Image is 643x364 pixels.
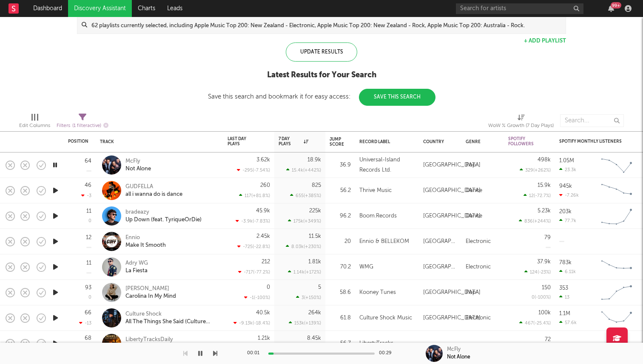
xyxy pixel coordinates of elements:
div: 6.11k [559,269,576,274]
div: All The Things She Said (Culture Shock Version) [125,318,217,326]
div: 8.45k [307,336,321,341]
div: -725 ( -22.8 % ) [237,244,270,249]
div: 1.21k [258,336,270,341]
div: 93 [85,285,91,291]
div: La Fiesta [125,267,148,275]
div: Filters [57,121,108,131]
div: 15.4k ( +442 % ) [286,167,321,173]
span: ( 1 filter active) [72,124,101,128]
div: 153k ( +139 % ) [289,320,321,326]
div: 61.8 [330,313,351,323]
button: Save This Search [359,89,435,106]
div: 56.7 [330,339,351,349]
div: 7 Day Plays [279,136,308,147]
div: Pop [466,288,476,298]
div: Spotify Monthly Listeners [559,139,623,144]
div: 836 ( +244 % ) [519,218,551,224]
div: Electronic [466,262,491,272]
div: 00:29 [379,348,396,358]
div: 1.81k [308,259,321,265]
div: 203k [559,209,572,214]
div: [GEOGRAPHIC_DATA] [423,211,481,221]
div: Boom.Records [359,211,397,221]
div: Edit Columns [19,110,50,135]
div: Latest Results for Your Search [208,70,435,80]
div: 23.3k [559,167,576,172]
a: GUDFELLAall i wanna do is dance [125,183,182,198]
div: Position [68,139,88,144]
div: Jump Score [330,137,344,147]
div: -295 ( -7.54 % ) [237,167,270,173]
div: 36.9 [330,160,351,170]
div: 12 ( -72.7 % ) [524,193,551,198]
div: Country [423,139,453,144]
button: + Add Playlist [524,38,566,44]
div: 0 [88,219,91,223]
div: Save this search and bookmark it for easy access: [208,93,435,100]
div: Dance [466,211,482,221]
div: Not Alone [125,165,151,173]
div: [GEOGRAPHIC_DATA] [423,288,481,298]
div: 225k [309,208,321,214]
div: Electronic [466,237,491,247]
div: 945k [559,183,572,189]
div: 1.14k ( +172 % ) [288,269,321,275]
div: -13 [79,320,91,326]
input: Search... [560,114,624,127]
div: 825 [312,183,321,188]
div: 0 ( -100 % ) [532,295,551,300]
div: Culture Shock Music [359,313,412,323]
div: -1 ( -100 % ) [244,295,270,300]
a: Culture ShockAll The Things She Said (Culture Shock Version) [125,310,217,326]
div: 96.2 [330,211,351,221]
div: Culture Shock [125,310,217,318]
a: [PERSON_NAME]Carolina In My Mind [125,285,176,300]
div: WMG [359,262,373,272]
div: 66 [85,310,91,316]
div: Up Down (feat. TyriqueOrDie) [125,216,202,224]
svg: Chart title [597,308,636,329]
div: 498k [538,157,551,163]
div: 58.6 [330,288,351,298]
div: 5 [318,285,321,290]
div: McFly [125,158,151,165]
div: 57.6k [559,320,577,325]
div: Filters(1 filter active) [57,110,108,135]
div: 13 [559,294,569,300]
div: -3 [81,193,91,198]
div: [PERSON_NAME] [125,285,176,293]
div: Genre [466,139,495,144]
div: 64 [85,158,91,164]
div: Ennio & BELLEKOM [359,237,409,247]
div: LibertyTracksDaily [125,336,217,344]
div: 56.2 [330,186,351,196]
div: 264k [308,310,321,316]
div: 18.9k [307,157,321,163]
div: 0 [267,285,270,290]
div: 72 [545,337,551,342]
div: -717 ( -77.2 % ) [238,269,270,275]
div: [GEOGRAPHIC_DATA] [423,237,457,247]
div: 124 ( -23 % ) [524,269,551,275]
div: 150 [542,285,551,291]
div: Dance [466,186,482,196]
div: -7.26k [559,192,579,198]
div: 40.5k [256,310,270,316]
div: 655 ( +385 % ) [290,193,321,198]
div: 1.05M [559,158,574,164]
input: Search for artists [456,3,583,14]
div: 2.45k [256,234,270,239]
div: 37.9k [537,259,551,265]
svg: Chart title [597,180,636,201]
a: Adry WGLa Fiesta [125,260,148,275]
div: WoW % Growth (7 Day Plays) [488,121,554,131]
div: 20 [330,237,351,247]
div: Track [100,139,215,144]
a: bradeazyUp Down (feat. TyriqueOrDie) [125,209,202,224]
div: 260 [260,183,270,188]
div: GUDFELLA [125,183,182,191]
div: 329 ( +262 % ) [520,167,551,173]
div: bradeazy [125,209,202,216]
div: Not Alone [447,353,470,361]
div: Last Day Plays [228,136,257,147]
